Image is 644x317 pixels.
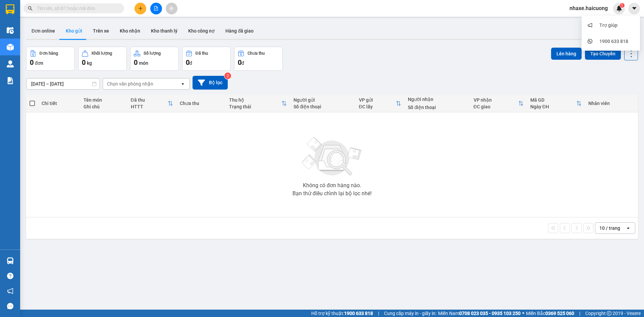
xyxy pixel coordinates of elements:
[7,288,13,294] span: notification
[474,97,518,103] div: VP nhận
[146,23,183,39] button: Kho thanh lý
[30,58,34,66] span: 0
[408,105,467,110] div: Số điện thoại
[180,101,222,106] div: Chưa thu
[378,310,379,317] span: |
[84,104,124,109] div: Ghi chú
[588,101,635,106] div: Nhân viên
[356,95,405,112] th: Toggle SortBy
[7,60,14,67] img: warehouse-icon
[7,44,14,51] img: warehouse-icon
[588,39,592,44] span: whats-app
[579,310,580,317] span: |
[7,77,14,84] img: solution-icon
[344,311,373,316] strong: 1900 633 818
[78,47,127,71] button: Khối lượng0kg
[60,23,88,39] button: Kho gửi
[224,72,231,79] sup: 2
[599,38,628,45] div: 1900 633 818
[37,5,116,12] input: Tìm tên, số ĐT hoặc mã đơn
[303,183,361,188] div: Không có đơn hàng nào.
[292,191,372,196] div: Bạn thử điều chỉnh lại bộ lọc nhé!
[84,97,124,103] div: Tên món
[28,6,33,11] span: search
[229,104,281,109] div: Trạng thái
[169,6,174,11] span: aim
[530,97,576,103] div: Mã GD
[293,97,352,103] div: Người gửi
[226,95,290,112] th: Toggle SortBy
[599,225,620,231] div: 10 / trang
[526,310,574,317] span: Miền Bắc
[626,225,631,231] svg: open
[438,310,521,317] span: Miền Nam
[130,47,179,71] button: Số lượng0món
[144,51,161,56] div: Số lượng
[131,97,168,103] div: Đã thu
[470,95,527,112] th: Toggle SortBy
[545,311,574,316] strong: 0369 525 060
[408,97,467,102] div: Người nhận
[154,6,158,11] span: file-add
[26,78,100,89] input: Select a date range.
[530,104,576,109] div: Ngày ĐH
[107,81,153,87] div: Chọn văn phòng nhận
[359,104,396,109] div: ĐC lấy
[459,311,521,316] strong: 0708 023 035 - 0935 103 250
[82,58,86,66] span: 0
[628,3,640,14] button: caret-down
[234,47,283,71] button: Chưa thu0đ
[88,23,114,39] button: Trên xe
[229,97,281,103] div: Thu hộ
[7,257,14,264] img: warehouse-icon
[196,51,208,56] div: Đã thu
[166,3,177,14] button: aim
[599,21,618,29] div: Trợ giúp
[585,48,621,60] button: Tạo Chuyến
[607,311,611,316] span: copyright
[183,23,220,39] button: Kho công nợ
[127,95,177,112] th: Toggle SortBy
[182,47,231,71] button: Đã thu0đ
[135,3,146,14] button: plus
[26,23,60,39] button: Đơn online
[241,60,244,66] span: đ
[621,3,623,8] span: 1
[551,48,582,60] button: Lên hàng
[299,133,366,180] img: svg+xml;base64,PHN2ZyBjbGFzcz0ibGlzdC1wbHVnX19zdmciIHhtbG5zPSJodHRwOi8vd3d3LnczLm9yZy8yMDAwL3N2Zy...
[359,97,396,103] div: VP gửi
[190,60,192,66] span: đ
[35,60,43,66] span: đơn
[26,47,75,71] button: Đơn hàng0đơn
[114,23,146,39] button: Kho nhận
[293,104,352,109] div: Số điện thoại
[87,60,92,66] span: kg
[150,3,162,14] button: file-add
[7,273,13,279] span: question-circle
[131,104,168,109] div: HTTT
[522,312,524,315] span: ⚪️
[6,4,14,14] img: logo-vxr
[527,95,585,112] th: Toggle SortBy
[7,27,14,34] img: warehouse-icon
[474,104,518,109] div: ĐC giao
[139,60,148,66] span: món
[186,58,190,66] span: 0
[248,51,265,56] div: Chưa thu
[238,58,241,66] span: 0
[631,5,637,11] span: caret-down
[193,76,228,90] button: Bộ lọc
[384,310,436,317] span: Cung cấp máy in - giấy in:
[616,5,622,11] img: icon-new-feature
[311,310,373,317] span: Hỗ trợ kỹ thuật:
[134,58,138,66] span: 0
[92,51,112,56] div: Khối lượng
[138,6,143,11] span: plus
[42,101,76,106] div: Chi tiết
[620,3,625,8] sup: 1
[220,23,259,39] button: Hàng đã giao
[7,303,13,309] span: message
[40,51,58,56] div: Đơn hàng
[180,81,185,87] svg: open
[588,23,592,28] span: notification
